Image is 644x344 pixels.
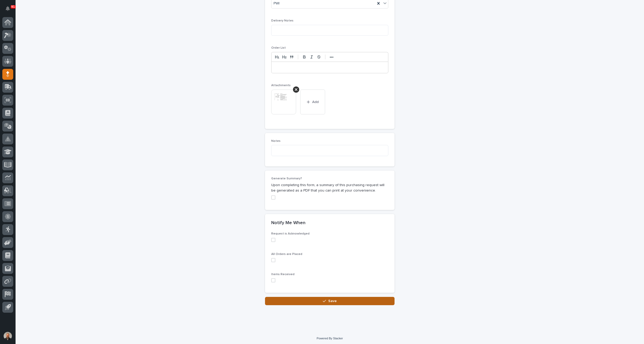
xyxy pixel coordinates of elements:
h2: Notify Me When [271,220,305,226]
button: ••• [328,54,335,60]
span: All Orders are Placed [271,253,302,256]
span: PWI [274,1,280,6]
button: users-avatar [2,331,13,341]
p: Upon completing this form, a summary of this purchasing request will be generated as a PDF that y... [271,182,388,193]
button: Notifications [2,3,13,14]
div: Notifications91 [6,6,13,14]
span: Items Received [271,273,295,276]
button: Add [300,90,325,114]
span: Notes [271,140,281,143]
span: Add [312,100,319,104]
a: Powered By Stacker [317,337,343,340]
p: 91 [11,5,15,9]
span: Delivery Notes [271,19,294,22]
span: Attachments [271,84,291,87]
span: Generate Summary? [271,177,302,180]
span: Order List [271,46,286,49]
strong: ••• [330,55,334,59]
button: Save [265,297,395,305]
span: Save [328,299,337,303]
span: Request is Acknowledged [271,232,310,235]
